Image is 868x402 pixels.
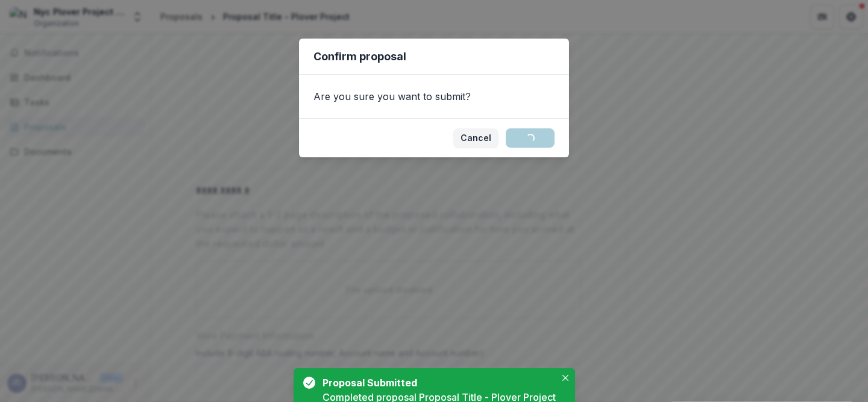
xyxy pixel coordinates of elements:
[322,375,551,390] div: Proposal Submitted
[299,75,569,118] div: Are you sure you want to submit?
[299,39,569,75] header: Confirm proposal
[453,128,498,148] button: Cancel
[558,371,573,385] button: Close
